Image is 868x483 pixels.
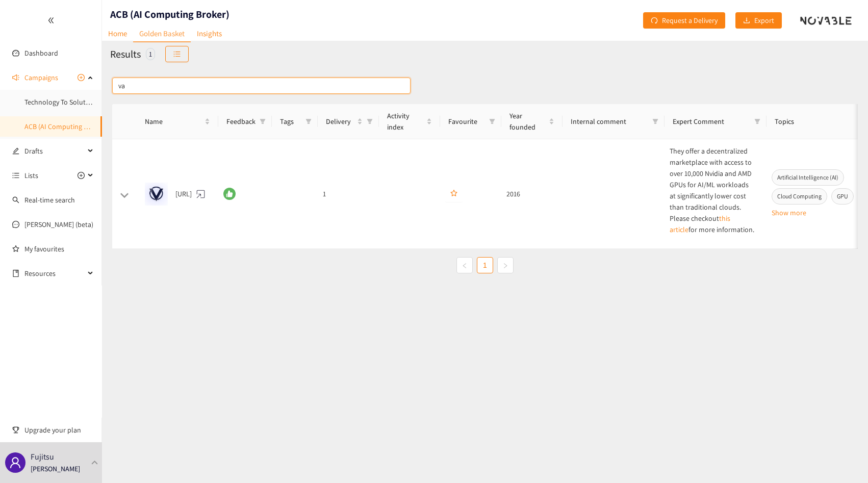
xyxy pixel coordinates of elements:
[497,257,514,273] button: right
[477,258,493,273] a: 1
[326,116,355,127] span: Delivery
[831,188,854,205] span: GPU
[12,426,19,434] span: trophy
[24,122,106,131] a: ACB (AI Computing Broker)
[643,12,725,29] button: redoRequest a Delivery
[650,114,660,129] span: filter
[305,118,312,124] span: filter
[145,183,168,206] img: Snapshot of the Company's website
[673,116,750,127] span: Expert Comment
[24,420,94,440] span: Upgrade your plan
[24,239,94,259] a: My favourites
[365,114,375,129] span: filter
[24,220,93,229] a: [PERSON_NAME] (beta)
[772,207,806,212] button: Show more
[487,114,497,129] span: filter
[31,463,80,474] p: [PERSON_NAME]
[9,456,21,469] span: user
[226,116,256,127] span: Feedback
[12,147,19,155] span: edit
[258,114,268,129] span: filter
[662,15,718,26] span: Request a Delivery
[367,118,373,124] span: filter
[752,114,762,129] span: filter
[102,26,133,41] a: Home
[754,118,760,124] span: filter
[146,48,155,60] div: 1
[477,257,493,273] li: 1
[670,145,755,235] p: They offer a decentralized marketplace with access to over 10,000 Nvidia and AMD GPUs for AI/ML w...
[24,141,85,161] span: Drafts
[24,165,38,186] span: Lists
[110,47,141,61] h2: Results
[315,139,376,249] td: 1
[24,67,58,88] span: Campaigns
[743,17,750,25] span: download
[697,373,868,483] div: Widget de chat
[318,104,379,139] th: Delivery
[12,270,19,277] span: book
[651,17,658,25] span: redo
[145,183,207,206] div: [URL]
[78,74,85,81] span: plus-circle
[571,116,648,127] span: Internal comment
[772,188,827,205] span: Cloud Computing
[735,12,782,29] button: downloadExport
[387,110,424,133] span: Activity index
[456,257,473,273] button: left
[194,188,207,200] a: website
[226,190,233,197] span: like
[280,116,301,127] span: Tags
[133,26,191,42] a: Golden Basket
[78,172,85,179] span: plus-circle
[31,450,54,463] p: Fujitsu
[462,263,468,269] span: left
[445,186,463,202] button: star
[24,263,85,284] span: Resources
[509,110,547,133] span: Year founded
[137,104,218,139] th: Name
[450,190,457,198] span: star
[501,104,563,139] th: Year founded
[12,172,19,179] span: unordered-list
[652,118,658,124] span: filter
[754,15,774,26] span: Export
[448,116,485,127] span: Favourite
[47,17,55,24] span: double-left
[145,116,202,127] span: Name
[489,118,495,124] span: filter
[24,48,58,58] a: Dashboard
[165,46,189,62] button: unordered-list
[191,26,228,41] a: Insights
[303,114,314,129] span: filter
[497,257,514,273] li: Next Page
[498,139,559,249] td: 2016
[772,169,844,186] span: Artificial Intelligence (AI)
[112,78,411,94] input: Search by company name
[12,74,19,81] span: sound
[24,97,182,107] a: Technology To Solution-Delivery-Partner Companies
[110,7,229,21] h1: ACB (AI Computing Broker)
[697,373,868,483] iframe: Chat Widget
[173,50,181,59] span: unordered-list
[502,263,508,269] span: right
[456,257,473,273] li: Previous Page
[24,195,75,205] a: Real-time search
[379,104,440,139] th: Activity index
[260,118,266,124] span: filter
